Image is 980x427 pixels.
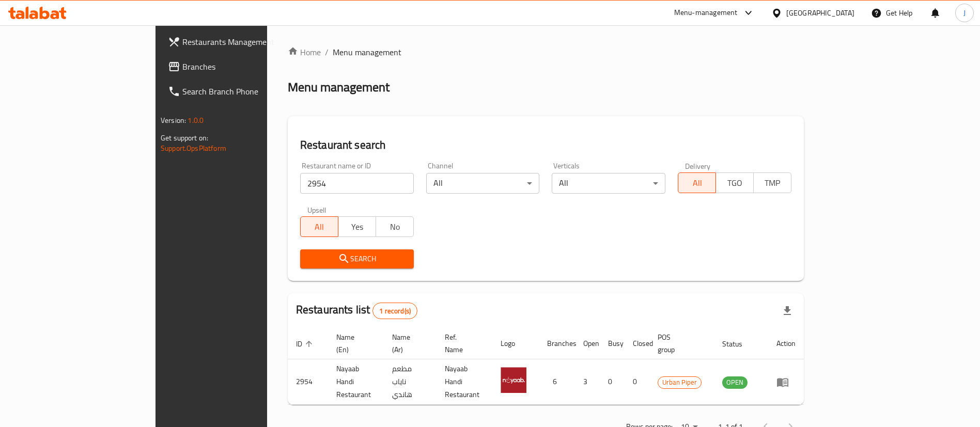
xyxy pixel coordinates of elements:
span: OPEN [722,376,748,388]
span: POS group [658,331,702,356]
img: Nayaab Handi Restaurant [501,367,526,393]
button: Yes [338,216,376,237]
h2: Menu management [288,79,390,96]
a: Branches [160,54,319,79]
span: Yes [343,219,372,234]
div: Export file [775,298,800,323]
th: Logo [492,328,539,359]
span: Menu management [333,46,401,58]
input: Search for restaurant name or ID.. [300,173,414,194]
span: Version: [161,114,186,127]
button: All [300,216,338,237]
span: Branches [182,60,311,73]
button: TMP [753,172,791,193]
td: 6 [539,359,575,405]
td: Nayaab Handi Restaurant [437,359,492,405]
span: TGO [720,176,750,191]
span: Status [722,338,756,350]
a: Support.OpsPlatform [161,141,226,155]
div: Total records count [372,303,417,319]
td: Nayaab Handi Restaurant [328,359,384,405]
div: Menu [776,376,796,388]
span: TMP [758,176,787,191]
h2: Restaurants list [296,302,417,319]
span: 1.0.0 [188,114,204,127]
th: Open [575,328,600,359]
span: Get support on: [161,131,208,145]
li: / [325,46,329,58]
span: Search [308,252,406,265]
th: Branches [539,328,575,359]
span: Name (En) [336,331,371,356]
nav: breadcrumb [288,46,804,58]
td: 0 [625,359,649,405]
span: Restaurants Management [182,36,311,48]
span: No [380,219,410,234]
th: Busy [600,328,625,359]
table: enhanced table [288,328,804,405]
label: Delivery [685,162,711,169]
td: 3 [575,359,600,405]
span: All [305,219,334,234]
label: Upsell [307,206,326,213]
span: J [963,7,966,19]
th: Action [768,328,804,359]
div: OPEN [722,376,748,389]
span: Ref. Name [445,331,480,356]
span: Name (Ar) [392,331,424,356]
a: Search Branch Phone [160,79,319,104]
div: [GEOGRAPHIC_DATA] [786,7,854,19]
button: No [376,216,414,237]
div: All [552,173,665,194]
button: Search [300,249,414,268]
h2: Restaurant search [300,137,791,153]
span: Search Branch Phone [182,85,311,98]
th: Closed [625,328,649,359]
span: Urban Piper [658,376,701,388]
td: مطعم ناياب هاندي [384,359,437,405]
button: TGO [715,172,754,193]
span: ID [296,338,316,350]
div: Menu-management [674,7,738,19]
a: Restaurants Management [160,29,319,54]
span: All [682,176,712,191]
td: 0 [600,359,625,405]
button: All [678,172,716,193]
span: 1 record(s) [373,306,417,316]
div: All [426,173,540,194]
